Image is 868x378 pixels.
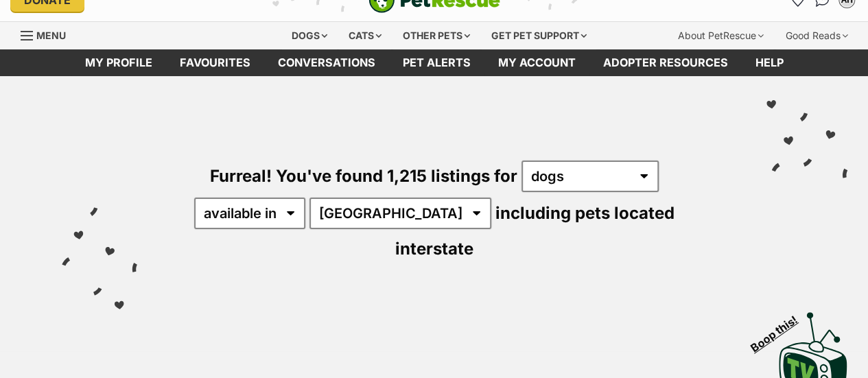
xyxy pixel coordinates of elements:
a: Adopter resources [589,49,742,76]
div: About PetRescue [668,22,773,49]
div: Other pets [393,22,480,49]
span: Furreal! You've found 1,215 listings for [210,166,517,186]
span: Menu [36,29,66,41]
div: Dogs [282,22,337,49]
div: Get pet support [482,22,596,49]
span: including pets located interstate [395,203,675,259]
a: My profile [71,49,166,76]
span: Boop this! [748,305,811,354]
a: Menu [21,22,75,47]
a: Help [742,49,797,76]
div: Cats [339,22,391,49]
a: conversations [264,49,389,76]
a: Favourites [166,49,264,76]
a: Pet alerts [389,49,484,76]
a: My account [484,49,589,76]
div: Good Reads [776,22,858,49]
